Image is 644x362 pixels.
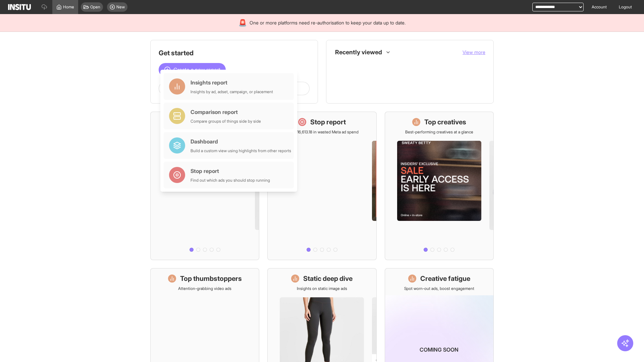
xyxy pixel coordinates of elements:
[180,274,242,283] h1: Top thumbstoppers
[310,117,346,127] h1: Stop report
[191,137,291,145] div: Dashboard
[405,129,473,135] p: Best-performing creatives at a glance
[191,108,261,116] div: Comparison report
[463,49,485,56] button: View more
[159,48,310,58] h1: Get started
[424,117,466,127] h1: Top creatives
[191,78,273,86] div: Insights report
[63,4,74,10] span: Home
[191,167,270,175] div: Stop report
[116,4,125,10] span: New
[90,4,100,10] span: Open
[8,4,31,10] img: Logo
[297,286,347,291] p: Insights on static image ads
[285,129,359,135] p: Save £16,613.18 in wasted Meta ad spend
[267,112,376,260] a: Stop reportSave £16,613.18 in wasted Meta ad spend
[178,286,231,291] p: Attention-grabbing video ads
[191,148,291,154] div: Build a custom view using highlights from other reports
[159,63,226,76] button: Create a new report
[191,119,261,124] div: Compare groups of things side by side
[385,112,494,260] a: Top creativesBest-performing creatives at a glance
[173,66,220,74] span: Create a new report
[191,178,270,183] div: Find out which ads you should stop running
[463,49,485,55] span: View more
[238,18,247,27] div: 🚨
[303,274,353,283] h1: Static deep dive
[250,19,406,26] span: One or more platforms need re-authorisation to keep your data up to date.
[150,112,259,260] a: What's live nowSee all active ads instantly
[191,89,273,95] div: Insights by ad, adset, campaign, or placement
